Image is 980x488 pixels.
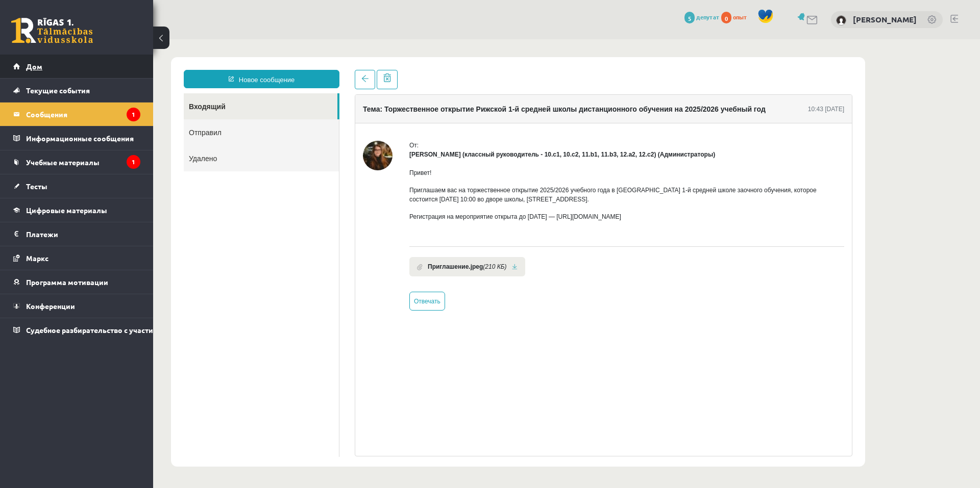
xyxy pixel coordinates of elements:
[13,79,140,102] a: Текущие события
[11,18,93,43] a: Рижская 1-я средняя школа заочного обучения
[26,253,48,263] font: Маркс
[688,14,691,22] font: 5
[26,182,47,191] font: Тесты
[696,13,720,21] font: депутат
[256,147,664,164] font: Приглашаем вас на торжественное открытие 2025/2026 учебного года в [GEOGRAPHIC_DATA] 1-й средней ...
[132,110,135,118] font: 1
[26,277,108,287] font: Программа мотивации
[13,294,140,318] a: Конференции
[13,222,140,246] a: Платежи
[31,80,186,106] a: Отправил
[256,252,292,271] a: Отвечать
[13,150,140,174] a: Учебные материалы
[725,14,728,22] font: 0
[26,86,90,95] font: Текущие события
[13,55,140,78] a: Дом
[256,112,562,119] font: [PERSON_NAME] (классный руководитель - 10.c1, 10.c2, 11.b1, 11.b3, 12.a2, 12.c2) (Администраторы)
[13,102,140,126] a: Сообщения1
[210,101,239,131] img: Анда Лайне Ятниеце (классный руководитель - 10.c1, 10.c2, 11.b1, 11.b3, 12.a2, 12.c2)
[13,246,140,270] a: Маркс
[13,270,140,294] a: Программа мотивации
[26,301,75,311] font: Конференции
[36,63,72,71] font: Входящий
[275,224,330,231] font: Приглашение.jpeg
[26,229,58,239] font: Платежи
[210,66,612,74] font: Тема: Торжественное открытие Рижской 1-й средней школы дистанционного обучения на 2025/2026 учебн...
[721,13,752,21] a: 0 опыт
[31,31,186,49] a: Новое сообщение
[684,13,720,21] a: 5 депутат
[36,115,64,123] font: Удалено
[26,134,134,143] font: Информационные сообщения
[26,325,223,335] font: Судебное разбирательство с участием [PERSON_NAME]
[132,158,135,166] font: 1
[13,198,140,222] a: Цифровые материалы
[330,224,353,231] font: (210 КБ)
[13,318,140,342] a: Судебное разбирательство с участием [PERSON_NAME]
[256,102,265,110] font: От:
[13,126,140,150] a: Информационные сообщения1
[31,54,184,80] a: Входящий
[836,15,846,25] img: Никита Немиро
[86,37,141,44] font: Новое сообщение
[36,89,68,97] font: Отправил
[26,110,67,119] font: Сообщения
[26,62,42,71] font: Дом
[26,206,107,215] font: Цифровые материалы
[655,66,691,73] font: 10:43 [DATE]
[733,13,747,21] font: опыт
[13,174,140,198] a: Тесты
[26,158,100,167] font: Учебные материалы
[853,14,917,24] a: [PERSON_NAME]
[256,130,278,137] font: Привет!
[31,106,186,132] a: Удалено
[256,174,468,181] font: Регистрация на мероприятие открыта до [DATE] — [URL][DOMAIN_NAME]
[261,259,287,266] font: Отвечать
